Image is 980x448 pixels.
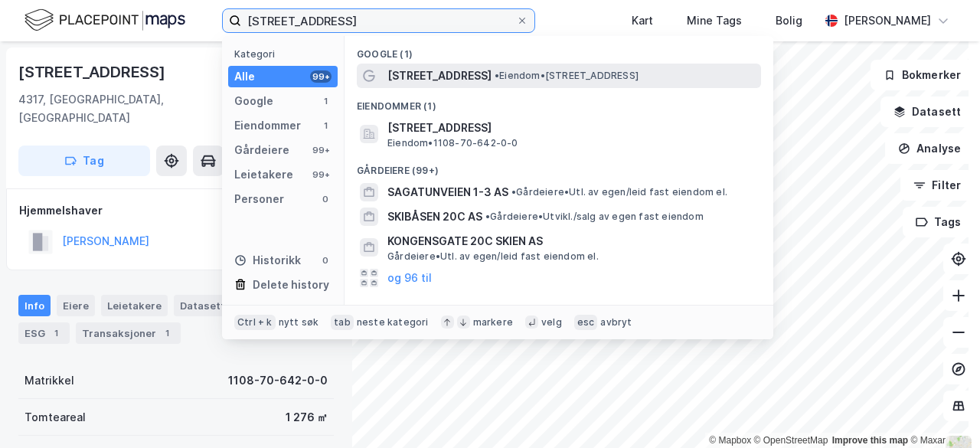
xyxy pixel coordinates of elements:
[24,408,86,427] div: Tomteareal
[903,374,980,448] iframe: Chat Widget
[687,11,742,30] div: Mine Tags
[357,316,429,329] div: neste kategori
[234,251,301,270] div: Historikk
[903,374,980,448] div: Kontrollprogram for chat
[234,165,293,184] div: Leietakere
[18,295,51,316] div: Info
[387,208,482,226] span: SKIBÅSEN 20C AS
[310,168,332,181] div: 99+
[844,11,931,30] div: [PERSON_NAME]
[18,90,250,127] div: 4317, [GEOGRAPHIC_DATA], [GEOGRAPHIC_DATA]
[511,186,516,198] span: •
[871,60,974,90] button: Bokmerker
[387,269,432,287] button: og 96 til
[234,92,273,110] div: Google
[776,11,802,30] div: Bolig
[345,152,773,180] div: Gårdeiere (99+)
[18,322,70,344] div: ESG
[832,435,908,446] a: Improve this map
[331,315,354,330] div: tab
[76,322,181,344] div: Transaksjoner
[279,316,319,329] div: nytt søk
[495,70,499,81] span: •
[319,254,332,267] div: 0
[234,190,284,208] div: Personer
[18,146,150,176] button: Tag
[19,201,333,220] div: Hjemmelshaver
[345,36,773,64] div: Google (1)
[885,133,974,164] button: Analyse
[473,316,513,329] div: markere
[485,211,704,223] span: Gårdeiere • Utvikl./salg av egen fast eiendom
[18,60,168,84] div: [STREET_ADDRESS]
[903,207,974,237] button: Tags
[387,119,755,137] span: [STREET_ADDRESS]
[310,144,332,156] div: 99+
[319,95,332,107] div: 1
[511,186,727,198] span: Gårdeiere • Utl. av egen/leid fast eiendom el.
[159,325,175,341] div: 1
[24,371,74,390] div: Matrikkel
[880,96,974,127] button: Datasett
[174,295,231,316] div: Datasett
[900,170,974,201] button: Filter
[319,193,332,205] div: 0
[387,137,518,149] span: Eiendom • 1108-70-642-0-0
[600,316,632,329] div: avbryt
[234,48,338,60] div: Kategori
[234,315,276,330] div: Ctrl + k
[101,295,168,316] div: Leietakere
[387,250,599,263] span: Gårdeiere • Utl. av egen/leid fast eiendom el.
[541,316,562,329] div: velg
[387,232,755,250] span: KONGENSGATE 20C SKIEN AS
[57,295,95,316] div: Eiere
[310,70,332,83] div: 99+
[345,290,773,318] div: Leietakere (99+)
[24,7,185,34] img: logo.f888ab2527a4732fd821a326f86c7f29.svg
[48,325,64,341] div: 1
[345,88,773,116] div: Eiendommer (1)
[387,183,508,201] span: SAGATUNVEIEN 1-3 AS
[632,11,653,30] div: Kart
[709,435,751,446] a: Mapbox
[485,211,490,222] span: •
[253,276,329,294] div: Delete history
[495,70,639,82] span: Eiendom • [STREET_ADDRESS]
[286,408,328,427] div: 1 276 ㎡
[234,67,255,86] div: Alle
[241,9,516,32] input: Søk på adresse, matrikkel, gårdeiere, leietakere eller personer
[574,315,598,330] div: esc
[754,435,828,446] a: OpenStreetMap
[234,141,289,159] div: Gårdeiere
[234,116,301,135] div: Eiendommer
[387,67,492,85] span: [STREET_ADDRESS]
[228,371,328,390] div: 1108-70-642-0-0
[319,119,332,132] div: 1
